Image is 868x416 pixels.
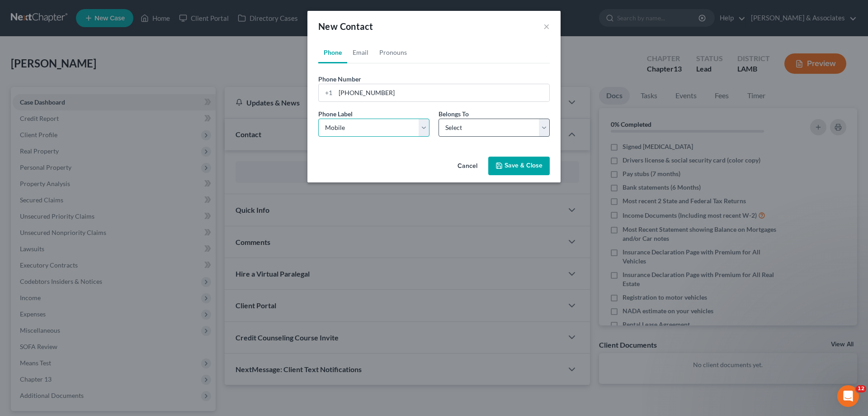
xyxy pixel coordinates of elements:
[837,385,859,407] iframe: Intercom live chat
[439,110,469,118] span: Belongs To
[318,21,373,32] span: New Contact
[543,21,550,32] button: ×
[318,110,353,118] span: Phone Label
[374,42,412,63] a: Pronouns
[318,42,347,63] a: Phone
[319,84,335,101] div: +1
[450,158,485,176] button: Cancel
[347,42,374,63] a: Email
[318,75,361,83] span: Phone Number
[335,84,549,101] input: ###-###-####
[488,157,550,176] button: Save & Close
[856,385,866,392] span: 12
